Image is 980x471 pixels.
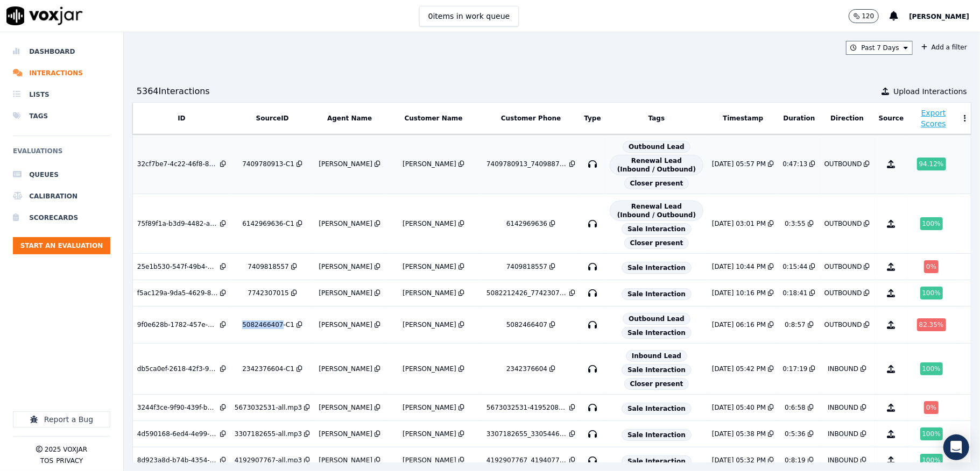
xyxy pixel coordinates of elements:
[242,219,294,228] div: 6142969636-C1
[909,13,969,20] span: [PERSON_NAME]
[235,403,302,412] div: 5673032531-all.mp3
[712,365,766,373] div: [DATE] 05:42 PM
[849,9,879,23] button: 120
[319,430,372,438] div: [PERSON_NAME]
[319,160,372,168] div: [PERSON_NAME]
[909,10,980,23] button: [PERSON_NAME]
[924,260,939,273] div: 0 %
[712,262,766,271] div: [DATE] 10:44 PM
[13,84,110,105] a: Lists
[403,320,456,329] div: [PERSON_NAME]
[712,289,766,297] div: [DATE] 10:16 PM
[419,6,519,26] button: 0items in work queue
[13,164,110,185] a: Queues
[248,262,288,271] div: 7409818557
[913,108,954,129] button: Export Scores
[403,430,456,438] div: [PERSON_NAME]
[235,456,302,465] div: 4192907767-all.mp3
[13,411,110,427] button: Report a Bug
[623,141,690,153] span: Outbound Lead
[828,365,858,373] div: INBOUND
[785,403,806,412] div: 0:6:58
[712,430,766,438] div: [DATE] 05:38 PM
[40,456,53,465] button: TOS
[137,456,218,465] div: 8d923a8d-b74b-4354-bb97-474d9659290c
[846,41,913,55] button: Past 7 Days
[723,114,763,123] button: Timestamp
[248,289,288,297] div: 7742307015
[13,62,110,84] a: Interactions
[319,219,372,228] div: [PERSON_NAME]
[785,430,806,438] div: 0:5:36
[137,219,218,228] div: 75f89f1a-b3d9-4482-a44f-b6f29530a027
[849,9,890,23] button: 120
[893,86,967,97] span: Upload Interactions
[137,403,218,412] div: 3244f3ce-9f90-439f-b275-a614de5fe731
[403,219,456,228] div: [PERSON_NAME]
[920,427,943,440] div: 100 %
[622,455,692,467] span: Sale Interaction
[920,454,943,467] div: 100 %
[242,320,294,329] div: 5082466407-C1
[137,160,218,168] div: 32cf7be7-4c22-46f8-8b18-1b564a22157a
[506,365,547,373] div: 2342376604
[917,318,946,331] div: 82.35 %
[137,320,218,329] div: 9f0e628b-1782-457e-82e2-481e51ea0ef3
[137,365,218,373] div: db5ca0ef-2618-42f3-9106-9595b7bc3c98
[828,430,858,438] div: INBOUND
[319,403,372,412] div: [PERSON_NAME]
[137,289,218,297] div: f5ac129a-9da5-4629-88d5-ff08f9f86aad
[487,289,567,297] div: 5082212426_7742307015
[626,350,687,362] span: Inbound Lead
[319,456,372,465] div: [PERSON_NAME]
[45,445,87,454] p: 2025 Voxjar
[403,403,456,412] div: [PERSON_NAME]
[506,320,547,329] div: 5082466407
[487,160,567,168] div: 7409780913_7409887408
[403,289,456,297] div: [PERSON_NAME]
[13,145,110,164] h6: Evaluations
[824,262,862,271] div: OUTBOUND
[920,287,943,299] div: 100 %
[622,262,692,274] span: Sale Interaction
[712,403,766,412] div: [DATE] 05:40 PM
[319,365,372,373] div: [PERSON_NAME]
[943,434,969,460] div: Open Intercom Messenger
[487,403,567,412] div: 5673032531-4195208553
[403,160,456,168] div: [PERSON_NAME]
[920,217,943,230] div: 100 %
[828,456,858,465] div: INBOUND
[622,429,692,441] span: Sale Interaction
[13,41,110,62] a: Dashboard
[623,313,690,325] span: Outbound Lead
[13,105,110,127] li: Tags
[256,114,289,123] button: SourceID
[824,289,862,297] div: OUTBOUND
[782,365,807,373] div: 0:17:19
[917,158,946,170] div: 94.12 %
[622,327,692,339] span: Sale Interaction
[624,378,689,390] span: Closer present
[879,114,904,123] button: Source
[622,364,692,376] span: Sale Interaction
[6,6,83,25] img: voxjar logo
[487,456,567,465] div: 4192907767_4194077112
[782,262,807,271] div: 0:15:44
[13,207,110,229] li: Scorecards
[782,289,807,297] div: 0:18:41
[862,12,875,20] p: 120
[712,456,766,465] div: [DATE] 05:32 PM
[13,185,110,207] a: Calibration
[584,114,601,123] button: Type
[712,320,766,329] div: [DATE] 06:16 PM
[785,320,806,329] div: 0:8:57
[785,219,806,228] div: 0:3:55
[13,237,110,254] button: Start an Evaluation
[824,160,862,168] div: OUTBOUND
[610,201,703,221] span: Renewal Lead (Inbound / Outbound)
[824,219,862,228] div: OUTBOUND
[920,362,943,375] div: 100 %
